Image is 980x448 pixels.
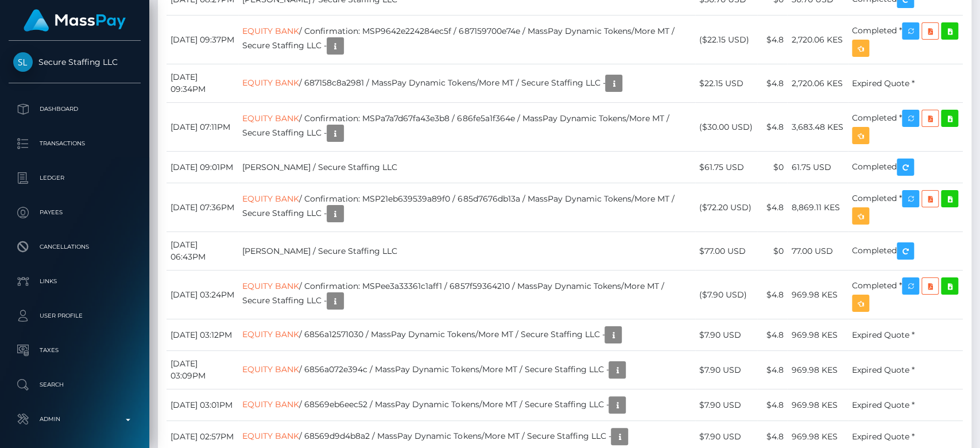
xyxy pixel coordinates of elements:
[13,273,136,290] p: Links
[13,238,136,256] p: Cancellations
[13,411,136,428] p: Admin
[13,204,136,221] p: Payees
[24,9,126,32] img: MassPay Logo
[13,101,136,118] p: Dashboard
[13,376,136,393] p: Search
[9,57,141,67] span: Secure Staffing LLC
[13,169,136,187] p: Ledger
[13,342,136,359] p: Taxes
[13,52,33,72] img: Secure Staffing LLC
[13,307,136,325] p: User Profile
[13,135,136,152] p: Transactions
